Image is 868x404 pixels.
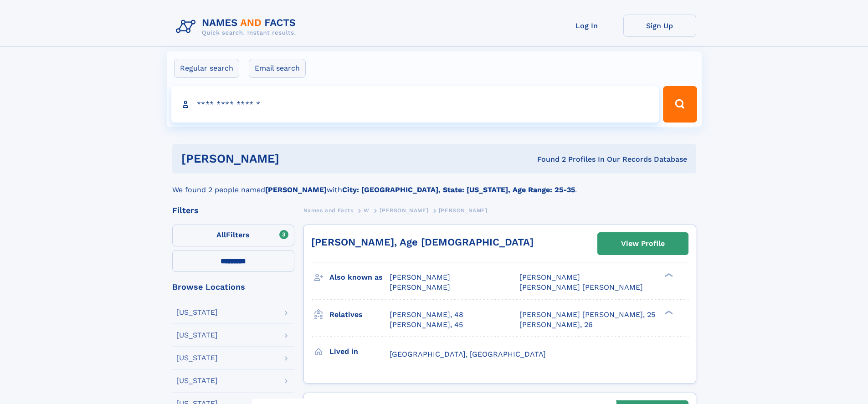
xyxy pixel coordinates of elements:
[172,283,294,291] div: Browse Locations
[519,320,593,330] a: [PERSON_NAME], 26
[364,205,370,216] a: W
[329,270,390,285] h3: Also known as
[176,377,218,384] div: [US_STATE]
[380,207,428,214] span: [PERSON_NAME]
[663,86,697,123] button: Search Button
[311,236,534,248] a: [PERSON_NAME], Age [DEMOGRAPHIC_DATA]
[364,207,370,214] span: W
[171,86,659,123] input: search input
[216,230,226,239] span: All
[390,320,463,330] a: [PERSON_NAME], 45
[519,273,580,281] span: [PERSON_NAME]
[598,233,688,255] a: View Profile
[172,206,294,215] div: Filters
[181,153,408,164] h1: [PERSON_NAME]
[519,310,655,320] a: [PERSON_NAME] [PERSON_NAME], 25
[380,205,428,216] a: [PERSON_NAME]
[390,310,463,320] a: [PERSON_NAME], 48
[550,15,623,37] a: Log In
[172,225,294,246] label: Filters
[663,272,673,278] div: ❯
[329,307,390,322] h3: Relatives
[408,154,687,164] div: Found 2 Profiles In Our Records Database
[174,59,239,78] label: Regular search
[176,354,218,362] div: [US_STATE]
[172,15,303,39] img: Logo Names and Facts
[390,350,546,358] span: [GEOGRAPHIC_DATA], [GEOGRAPHIC_DATA]
[623,15,696,37] a: Sign Up
[176,309,218,316] div: [US_STATE]
[172,174,696,195] div: We found 2 people named with .
[390,273,450,281] span: [PERSON_NAME]
[303,205,354,216] a: Names and Facts
[329,344,390,359] h3: Lived in
[621,233,665,254] div: View Profile
[249,59,306,78] label: Email search
[176,332,218,339] div: [US_STATE]
[519,283,643,291] span: [PERSON_NAME] [PERSON_NAME]
[342,185,575,194] b: City: [GEOGRAPHIC_DATA], State: [US_STATE], Age Range: 25-35
[663,309,673,315] div: ❯
[265,185,327,194] b: [PERSON_NAME]
[439,207,488,214] span: [PERSON_NAME]
[390,283,450,291] span: [PERSON_NAME]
